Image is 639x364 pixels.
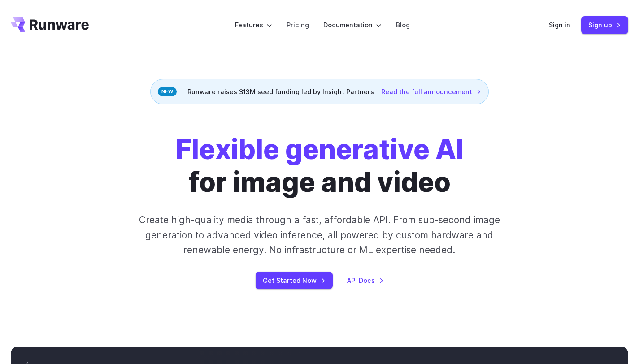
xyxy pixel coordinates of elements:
[256,272,333,289] a: Get Started Now
[581,16,628,34] a: Sign up
[176,133,464,166] strong: Flexible generative AI
[549,20,570,30] a: Sign in
[235,20,272,30] label: Features
[122,212,517,257] p: Create high-quality media through a fast, affordable API. From sub-second image generation to adv...
[347,275,384,286] a: API Docs
[381,87,481,97] a: Read the full announcement
[323,20,382,30] label: Documentation
[176,133,464,198] h1: for image and video
[11,17,89,32] a: Go to /
[287,20,309,30] a: Pricing
[396,20,410,30] a: Blog
[150,79,489,104] div: Runware raises $13M seed funding led by Insight Partners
